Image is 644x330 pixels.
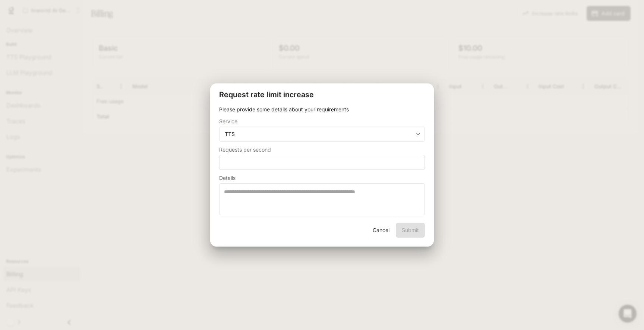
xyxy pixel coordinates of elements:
[219,106,425,113] p: Please provide some details about your requirements
[219,175,236,181] p: Details
[219,147,271,152] p: Requests per second
[210,83,434,106] h2: Request rate limit increase
[219,119,237,124] p: Service
[369,223,393,238] button: Cancel
[220,130,424,138] div: TTS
